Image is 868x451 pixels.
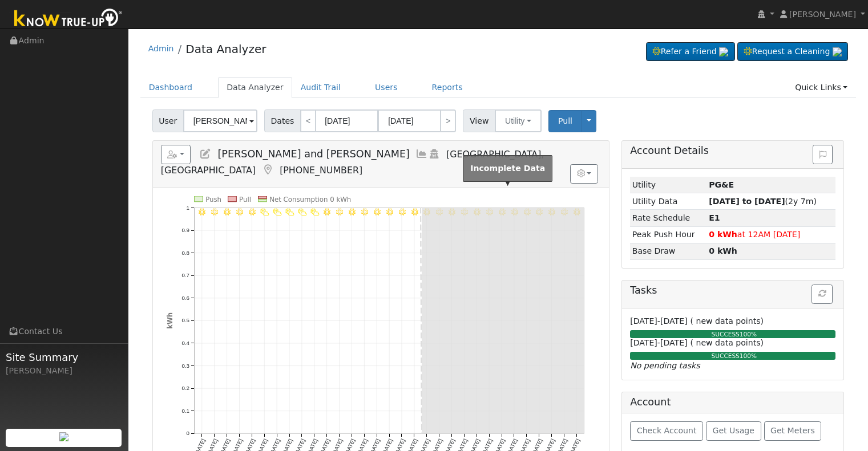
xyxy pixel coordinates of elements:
text: Push [205,196,221,204]
a: Request a Cleaning [737,42,848,62]
strong: [DATE] to [DATE] [709,197,785,206]
a: Dashboard [140,77,201,98]
i: 9/20 - PartlyCloudy [285,208,294,215]
td: Base Draw [630,243,706,259]
a: < [300,109,316,132]
button: Check Account [630,421,703,441]
strong: T [709,213,720,222]
strong: ID: 16405482, authorized: 03/18/25 [709,180,734,189]
i: 9/28 - Clear [386,208,393,215]
strong: Incomplete Data [470,164,545,173]
text: 0.4 [181,340,189,346]
i: 9/19 - PartlyCloudy [273,208,281,215]
button: Issue History [813,145,833,164]
a: Admin [148,44,174,53]
text: Pull [239,196,251,204]
td: at 12AM [DATE] [707,226,836,243]
h5: Tasks [630,285,835,296]
img: retrieve [719,47,728,56]
img: retrieve [833,47,842,56]
span: [DATE]-[DATE] [630,316,687,326]
strong: 0 kWh [709,246,737,255]
text: 1 [186,204,189,210]
span: ( new data points) [691,338,764,347]
a: Refer a Friend [646,42,735,62]
a: Edit User (27182) [199,148,212,160]
span: Site Summary [6,350,122,365]
i: 9/27 - Clear [374,208,381,215]
i: 9/16 - Clear [236,208,243,215]
span: Check Account [637,426,697,435]
button: Get Usage [706,421,761,441]
a: Reports [423,77,471,98]
text: kWh [165,312,173,329]
i: 9/15 - Clear [224,208,231,215]
a: Quick Links [786,77,856,98]
h5: Account Details [630,145,835,157]
i: 9/25 - MostlyClear [349,208,356,215]
span: (2y 7m) [709,197,817,206]
div: SUCCESS [627,330,841,339]
i: No pending tasks [630,361,700,370]
span: Get Meters [770,426,815,435]
text: 0.1 [181,408,189,414]
strong: 0 kWh [709,230,737,239]
span: [PERSON_NAME] [789,10,856,19]
img: retrieve [59,432,68,441]
td: Peak Push Hour [630,226,706,243]
button: Get Meters [764,421,822,441]
button: Pull [548,110,582,132]
i: 9/22 - PartlyCloudy [310,208,319,215]
td: Utility Data [630,193,706,210]
span: 100% [740,331,757,338]
span: ( new data points) [691,316,764,326]
span: [DATE]-[DATE] [630,338,687,347]
span: Get Usage [713,426,754,435]
text: 0.3 [181,363,189,369]
button: Refresh [812,285,833,304]
td: Rate Schedule [630,210,706,226]
text: Net Consumption 0 kWh [269,196,351,204]
span: 100% [740,352,757,359]
img: Know True-Up [9,6,128,32]
text: 0.9 [181,227,189,233]
a: Data Analyzer [185,42,266,56]
div: [PERSON_NAME] [6,365,122,377]
i: 9/23 - Clear [324,208,330,215]
text: 0.6 [181,295,189,301]
text: 0.8 [181,250,189,256]
i: 9/14 - Clear [211,208,218,215]
i: 9/26 - Clear [361,208,368,215]
i: 9/21 - PartlyCloudy [298,208,306,215]
button: Utility [495,109,542,132]
span: Dates [264,109,301,132]
i: 9/30 - Clear [411,208,418,215]
span: View [463,109,495,132]
i: 9/29 - Clear [399,208,406,215]
span: User [152,109,184,132]
input: Select a User [183,109,257,132]
td: Utility [630,177,706,193]
a: > [440,109,456,132]
span: Pull [558,116,572,125]
a: Login As (last Never) [428,148,441,160]
a: Multi-Series Graph [415,148,428,160]
a: Users [366,77,406,98]
i: 9/18 - PartlyCloudy [260,208,269,215]
a: Audit Trail [292,77,349,98]
text: 0.7 [181,272,189,278]
i: 9/24 - Clear [336,208,343,215]
div: SUCCESS [627,352,841,361]
text: 0.5 [181,317,189,323]
i: 9/17 - Clear [249,208,256,215]
h5: Account [630,396,671,408]
span: [PERSON_NAME] and [PERSON_NAME] [217,148,410,160]
a: Map [261,164,274,176]
text: 0.2 [181,385,189,391]
span: [PHONE_NUMBER] [280,165,362,176]
a: Data Analyzer [218,77,292,98]
text: 0 [186,430,189,436]
i: 9/13 - Clear [199,208,205,215]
